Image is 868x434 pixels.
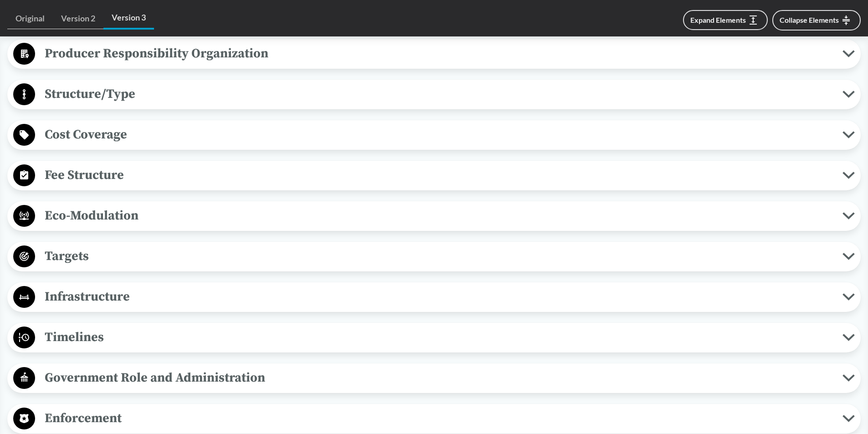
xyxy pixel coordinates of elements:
button: Fee Structure [10,164,858,187]
button: Structure/Type [10,83,858,106]
button: Collapse Elements [772,10,861,31]
button: Enforcement [10,407,858,430]
a: Original [7,8,53,29]
span: Infrastructure [35,286,842,307]
span: Producer Responsibility Organization [35,43,842,64]
button: Infrastructure [10,286,858,309]
button: Producer Responsibility Organization [10,42,858,66]
button: Timelines [10,326,858,349]
button: Government Role and Administration [10,367,858,390]
span: Eco-Modulation [35,205,842,226]
button: Targets [10,245,858,268]
span: Fee Structure [35,165,842,185]
button: Eco-Modulation [10,204,858,228]
span: Structure/Type [35,84,842,104]
span: Cost Coverage [35,124,842,145]
span: Enforcement [35,408,842,429]
span: Targets [35,246,842,266]
button: Expand Elements [683,10,768,30]
a: Version 2 [53,8,103,29]
span: Government Role and Administration [35,368,842,388]
a: Version 3 [103,7,154,30]
span: Timelines [35,327,842,347]
button: Cost Coverage [10,123,858,147]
